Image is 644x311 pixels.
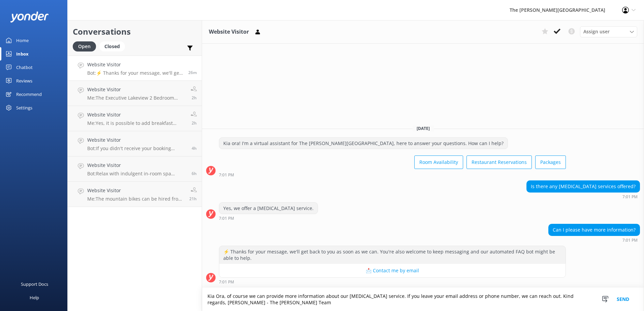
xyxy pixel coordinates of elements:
h4: Website Visitor [87,61,183,68]
h4: Website Visitor [87,136,187,144]
a: Website VisitorMe:The Executive Lakeview 2 Bedroom Apartments are in the main building and the La... [68,81,202,106]
span: Oct 13 2025 09:47pm (UTC +13:00) Pacific/Auckland [189,196,197,202]
a: Website VisitorMe:Yes, it is possible to add breakfast upon arrival or add it after consumption.2h [68,106,202,131]
a: Open [73,42,99,50]
button: Restaurant Reservations [466,155,532,169]
div: Recommend [16,88,42,101]
button: Room Availability [414,155,463,169]
div: Inbox [16,47,29,61]
span: Oct 14 2025 01:14pm (UTC +13:00) Pacific/Auckland [192,171,197,176]
a: Website VisitorBot:If you didn't receive your booking confirmation, please email [EMAIL_ADDRESS][... [68,131,202,157]
div: Chatbot [16,61,33,74]
div: Settings [16,101,32,114]
h4: Website Visitor [87,86,186,93]
h3: Website Visitor [209,28,249,36]
span: Oct 14 2025 04:38pm (UTC +13:00) Pacific/Auckland [192,95,197,101]
p: Bot: ⚡ Thanks for your message, we'll get back to you as soon as we can. You're also welcome to k... [87,70,183,76]
div: Support Docs [21,277,48,291]
div: Home [16,34,29,47]
button: Send [610,288,636,311]
div: Oct 14 2025 07:01pm (UTC +13:00) Pacific/Auckland [219,279,566,284]
strong: 7:01 PM [219,280,234,284]
p: Bot: Relax with indulgent in-room spa treatments by Indulge Mobile Spa, offering expert massages ... [87,171,187,177]
div: Reviews [16,74,32,88]
p: Me: The mountain bikes can be hired from NZD $40 per half day and NZD $65.00 for a full day. The ... [87,196,184,202]
div: ⚡ Thanks for your message, we'll get back to you as soon as we can. You're also welcome to keep m... [219,246,566,264]
img: yonder-white-logo.png [10,11,49,23]
div: Kia ora! I'm a virtual assistant for The [PERSON_NAME][GEOGRAPHIC_DATA], here to answer your ques... [219,138,508,149]
h4: Website Visitor [87,111,186,118]
button: 📩 Contact me by email [219,264,566,277]
div: Help [30,291,39,304]
div: Can I please have more information? [549,224,640,236]
div: Open [73,41,96,51]
div: Oct 14 2025 07:01pm (UTC +13:00) Pacific/Auckland [219,216,318,220]
h4: Website Visitor [87,187,184,194]
button: Packages [535,155,566,169]
textarea: Kia Ora, of course we can provide more information about our [MEDICAL_DATA] service. If you leave... [202,288,644,311]
h2: Conversations [73,25,197,38]
div: Closed [99,41,125,51]
div: Oct 14 2025 07:01pm (UTC +13:00) Pacific/Auckland [219,172,566,177]
span: Oct 14 2025 04:37pm (UTC +13:00) Pacific/Auckland [192,120,197,126]
p: Me: Yes, it is possible to add breakfast upon arrival or add it after consumption. [87,120,186,126]
div: Oct 14 2025 07:01pm (UTC +13:00) Pacific/Auckland [526,194,640,199]
div: Oct 14 2025 07:01pm (UTC +13:00) Pacific/Auckland [548,238,640,242]
h4: Website Visitor [87,162,187,169]
div: Assign User [580,26,637,37]
p: Bot: If you didn't receive your booking confirmation, please email [EMAIL_ADDRESS][DOMAIN_NAME] s... [87,145,187,151]
div: Is there any [MEDICAL_DATA] services offered? [527,181,640,192]
p: Me: The Executive Lakeview 2 Bedroom Apartments are in the main building and the Lakeview 2 Bedro... [87,95,186,101]
strong: 7:01 PM [219,173,234,177]
div: Yes, we offer a [MEDICAL_DATA] service. [219,203,318,214]
span: Oct 14 2025 03:26pm (UTC +13:00) Pacific/Auckland [192,145,197,151]
a: Website VisitorMe:The mountain bikes can be hired from NZD $40 per half day and NZD $65.00 for a ... [68,182,202,207]
strong: 7:01 PM [622,195,638,199]
strong: 7:01 PM [219,216,234,220]
span: Assign user [583,28,610,35]
strong: 7:01 PM [622,238,638,242]
span: Oct 14 2025 07:01pm (UTC +13:00) Pacific/Auckland [188,70,197,75]
span: [DATE] [413,126,434,131]
a: Website VisitorBot:Relax with indulgent in-room spa treatments by Indulge Mobile Spa, offering ex... [68,157,202,182]
a: Website VisitorBot:⚡ Thanks for your message, we'll get back to you as soon as we can. You're als... [68,56,202,81]
a: Closed [99,42,128,50]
